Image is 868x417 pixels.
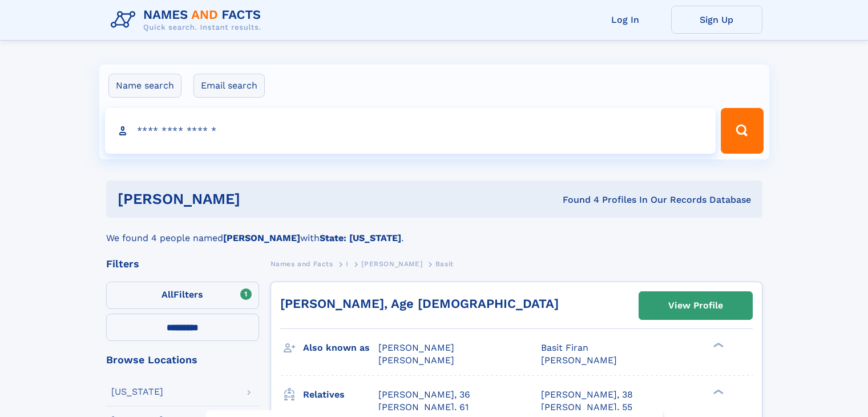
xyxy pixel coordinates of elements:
h3: Relatives [303,385,378,404]
span: [PERSON_NAME] [378,342,454,353]
a: Sign Up [671,6,762,34]
div: Filters [106,259,259,269]
label: Filters [106,282,259,309]
h3: Also known as [303,338,378,358]
label: Email search [193,74,265,98]
span: [PERSON_NAME] [378,355,454,366]
div: View Profile [668,292,723,319]
span: [PERSON_NAME] [541,355,617,366]
span: All [162,289,173,300]
input: search input [105,108,716,154]
a: Log In [580,6,671,34]
span: I [346,260,349,268]
div: [US_STATE] [111,387,163,396]
b: State: [US_STATE] [320,232,401,243]
a: [PERSON_NAME], 61 [378,401,469,414]
span: [PERSON_NAME] [361,260,422,268]
a: I [346,256,349,271]
button: Search Button [721,108,763,154]
span: Basit Firan [541,342,588,353]
div: ❯ [711,388,725,395]
b: [PERSON_NAME] [223,232,300,243]
a: View Profile [639,292,752,319]
a: [PERSON_NAME], 36 [378,388,470,401]
a: [PERSON_NAME], 55 [541,401,632,414]
a: [PERSON_NAME] [361,256,422,271]
h1: [PERSON_NAME] [118,192,402,206]
div: We found 4 people named with . [106,218,762,245]
span: Basit [435,260,454,268]
label: Name search [108,74,181,98]
div: Browse Locations [106,355,259,365]
a: [PERSON_NAME], Age [DEMOGRAPHIC_DATA] [280,296,559,311]
img: Logo Names and Facts [106,5,271,35]
div: ❯ [711,342,725,349]
a: [PERSON_NAME], 38 [541,388,633,401]
div: Found 4 Profiles In Our Records Database [401,194,751,206]
a: Names and Facts [271,256,333,271]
